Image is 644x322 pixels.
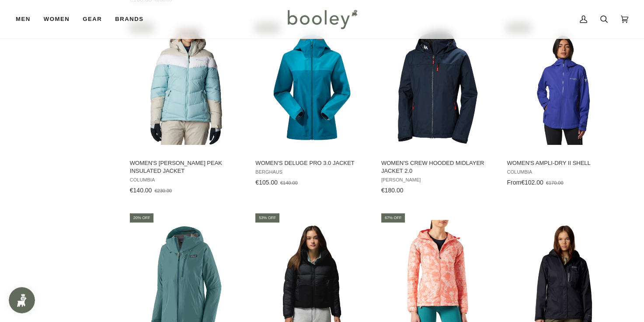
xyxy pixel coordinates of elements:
span: Women's Deluge Pro 3.0 Jacket [255,159,369,167]
iframe: Button to open loyalty program pop-up [9,287,35,313]
img: Columbia Women's Abbott Peak Insulated Jacket Aqua Haze / Dark Stone / White - Booley Galway [129,30,244,145]
a: Women's Ampli-Dry II Shell [505,22,621,189]
img: Columbia Women's Ampli-Dry II Shell Clematis Blue - Booley Galway [505,30,621,145]
span: €102.00 [521,179,543,186]
div: 67% off [381,213,405,223]
span: €140.00 [130,187,152,194]
img: Berghaus Women's Deluge Pro 3.0 Jacket Deep Ocean / Jungle Jewel - Booley Galway [254,30,370,145]
a: Women's Abbott Peak Insulated Jacket [129,22,244,197]
span: Gear [83,15,102,24]
span: Columbia [130,177,243,183]
a: Women's Deluge Pro 3.0 Jacket [254,22,370,189]
img: Booley [284,7,360,32]
div: 20% off [130,213,154,223]
span: Men [16,15,31,24]
span: Women's Ampli-Dry II Shell [507,159,620,167]
span: Columbia [507,169,620,175]
div: 53% off [255,213,279,223]
span: [PERSON_NAME] [381,177,494,183]
span: Women [44,15,70,24]
a: Women's Crew Hooded Midlayer Jacket 2.0 [380,22,496,197]
span: €170.00 [546,180,564,185]
img: Helly Hansen Women's Crew Hooded Midlayer Jacket 2.0 Navy - Booley Galway [380,30,496,145]
span: €105.00 [255,179,278,186]
span: Women's [PERSON_NAME] Peak Insulated Jacket [130,159,243,175]
span: €230.00 [154,188,172,193]
span: From [507,179,521,186]
span: Brands [115,15,143,24]
span: €180.00 [381,187,404,194]
span: €140.00 [280,180,298,185]
span: Women's Crew Hooded Midlayer Jacket 2.0 [381,159,494,175]
span: Berghaus [255,169,369,175]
